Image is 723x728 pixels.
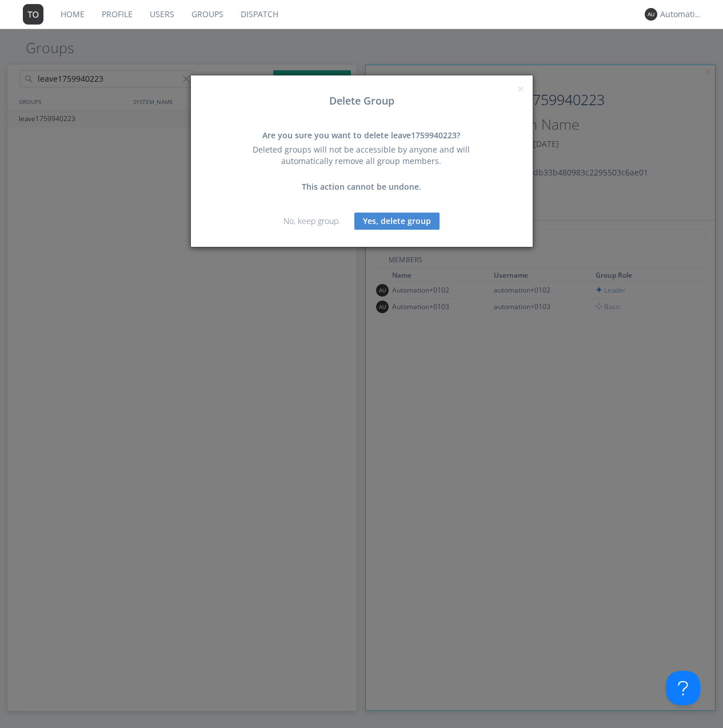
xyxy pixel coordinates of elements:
[517,81,524,97] span: ×
[23,4,43,25] img: 373638.png
[238,181,484,193] div: This action cannot be undone.
[283,215,340,226] a: No, keep group.
[199,95,524,107] h3: Delete Group
[238,130,484,141] div: Are you sure you want to delete leave1759940223?
[354,213,440,230] button: Yes, delete group
[645,8,657,21] img: 373638.png
[660,9,703,20] div: Automation+0004
[238,144,484,167] div: Deleted groups will not be accessible by anyone and will automatically remove all group members.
